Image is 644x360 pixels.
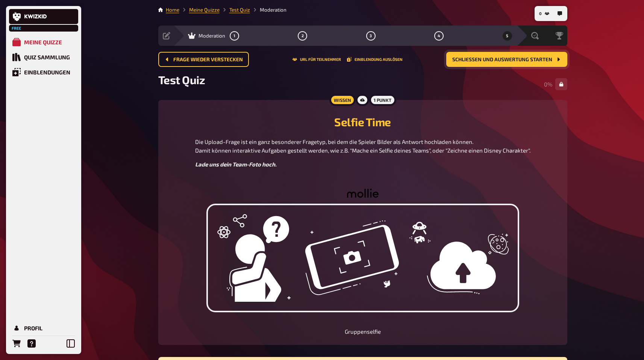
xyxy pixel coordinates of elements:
span: 5 [506,34,508,38]
span: Frage wieder verstecken [173,57,243,62]
p: Gruppenselfie [167,327,558,336]
span: Free [10,26,23,30]
span: 3 [370,34,372,38]
span: Lade uns dein Team-Foto hoch. [195,161,277,168]
button: 1 [228,30,240,42]
button: 4 [433,30,445,42]
li: Meine Quizze [179,6,220,14]
a: Test Quiz [229,7,250,13]
button: Frage wieder verstecken [158,52,249,67]
div: 1 Punkt [369,94,396,106]
button: Schließen und Auswertung starten [446,52,567,67]
button: Einblendung auslösen [347,57,403,62]
li: Moderation [250,6,286,14]
span: 2 [302,34,304,38]
button: 3 [365,30,377,42]
button: 2 [297,30,309,42]
img: upload [206,204,519,312]
img: image [346,188,379,198]
h2: Selfie Time [167,115,558,129]
a: Quiz Sammlung [9,50,78,65]
span: 1 [233,34,235,38]
div: Wissen [329,94,355,106]
a: Home [166,7,179,13]
span: 4 [438,34,440,38]
span: 0 % [544,81,552,88]
li: Home [166,6,179,14]
button: 0 [536,8,552,20]
span: Schließen und Auswertung starten [452,57,552,62]
div: Quiz Sammlung [24,54,70,61]
span: Die Upload-Frage ist ein ganz besonderer Fragetyp, bei dem die Spieler Bilder als Antwort hochlad... [195,138,530,154]
span: 0 [539,12,542,16]
a: Profil [9,321,78,336]
li: Test Quiz [220,6,250,14]
span: Test Quiz [158,73,205,86]
button: 5 [501,30,513,42]
button: URL für Teilnehmer [292,57,341,62]
a: Meine Quizze [9,35,78,50]
a: Meine Quizze [189,7,220,13]
a: Einblendungen [9,65,78,80]
span: Moderation [199,33,225,39]
a: Bestellungen [9,336,24,351]
a: Hilfe [24,336,39,351]
div: Meine Quizze [24,39,62,45]
div: Einblendungen [24,69,70,76]
div: Profil [24,325,42,331]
